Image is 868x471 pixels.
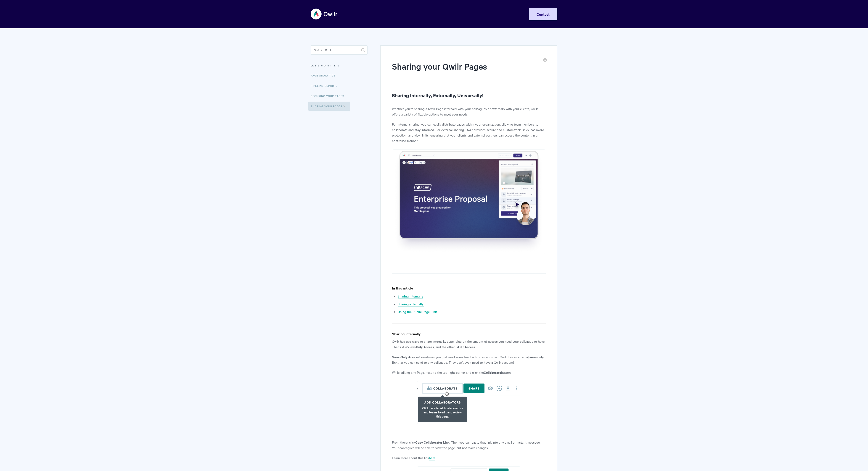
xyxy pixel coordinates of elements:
a: Pipeline reports [311,81,341,90]
strong: Edit Access [458,344,475,349]
a: Sharing Your Pages [308,102,350,111]
input: Search [311,45,368,55]
strong: Collaborate [484,370,501,375]
h1: Sharing your Qwilr Pages [392,61,539,80]
a: here [429,455,435,460]
p: For internal sharing, you can easily distribute pages within your organization, allowing team mem... [392,121,546,143]
strong: View-Only Access: [392,354,419,359]
a: Page Analytics [311,71,339,80]
a: Print this Article [543,58,547,63]
p: From there, click . Then you can paste that link into any email or instant message. Your colleagu... [392,439,546,450]
strong: In this article [392,285,413,290]
a: Sharing internally [398,294,423,299]
img: Qwilr Help Center [311,5,338,23]
h4: Sharing internally [392,331,546,337]
strong: Copy Collaborator Link [415,440,450,445]
p: Whether you're sharing a Qwilr Page internally with your colleagues or externally with your clien... [392,106,546,117]
a: Sharing externally [398,302,424,307]
strong: View-Only Access [407,344,434,349]
a: Contact [529,8,557,20]
h2: Sharing Internally, Externally, Universally! [392,92,546,99]
p: While editing any Page, head to the top right corner and click the button. [392,370,546,375]
h3: Categories [311,61,368,70]
p: Sometimes you just need some feedback or an approval. Qwilr has an internal, that you can send to... [392,354,546,365]
p: Learn more about this link . [392,455,546,460]
p: Qwilr has two ways to share internally, depending on the amount of access you need your colleague... [392,339,546,350]
a: Using the Public Page Link [398,309,437,314]
strong: view-only link [392,354,544,365]
a: Securing Your Pages [311,91,348,100]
